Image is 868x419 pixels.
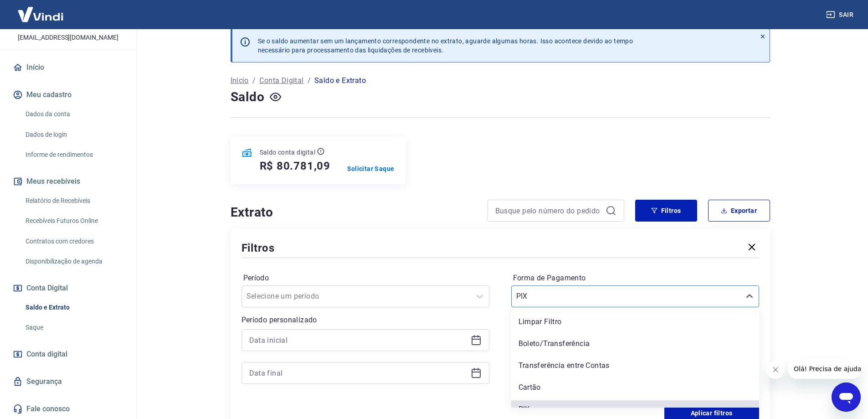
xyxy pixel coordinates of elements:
p: Saldo conta digital [260,148,316,157]
div: PIX [511,400,759,419]
a: Saldo e Extrato [22,298,125,317]
h5: R$ 80.781,09 [260,159,331,173]
p: [EMAIL_ADDRESS][DOMAIN_NAME] [18,33,118,42]
div: Cartão [511,378,759,397]
p: / [252,75,256,86]
iframe: Fechar mensagem [766,361,785,379]
button: Sair [824,6,857,23]
iframe: Mensagem da empresa [788,359,861,379]
a: Dados de login [22,125,125,144]
button: Filtros [635,200,697,222]
a: Recebíveis Futuros Online [22,212,125,230]
h5: Filtros [241,241,275,255]
a: Saque [22,318,125,337]
label: Forma de Pagamento [513,273,757,284]
p: Se o saldo aumentar sem um lançamento correspondente no extrato, aguarde algumas horas. Isso acon... [258,36,633,55]
a: Dados da conta [22,105,125,124]
button: Meus recebíveis [11,171,125,191]
h4: Extrato [231,203,477,222]
a: Informe de rendimentos [22,145,125,164]
button: Meu cadastro [11,85,125,105]
span: Olá! Precisa de ajuda? [5,6,77,14]
input: Data inicial [249,333,467,347]
a: Disponibilização de agenda [22,252,125,271]
div: Limpar Filtro [511,313,759,331]
p: Saldo e Extrato [314,75,366,86]
span: Conta digital [26,348,67,361]
div: Transferência entre Contas [511,357,759,375]
a: Conta digital [11,344,125,364]
iframe: Botão para abrir a janela de mensagens [832,383,861,412]
img: Vindi [11,0,70,28]
label: Período [243,273,488,284]
input: Busque pelo número do pedido [495,204,602,217]
a: Relatório de Recebíveis [22,191,125,210]
a: Contratos com credores [22,232,125,251]
button: Exportar [708,200,770,222]
p: EDSON [PERSON_NAME] [15,20,121,29]
a: Conta Digital [259,75,303,86]
a: Início [231,75,249,86]
a: Solicitar Saque [347,164,395,173]
button: Conta Digital [11,278,125,298]
input: Data final [249,366,467,380]
a: Fale conosco [11,399,125,419]
p: / [308,75,311,86]
div: Boleto/Transferência [511,335,759,353]
a: Segurança [11,372,125,392]
p: Período personalizado [241,315,489,326]
h4: Saldo [231,88,265,106]
a: Início [11,57,125,78]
